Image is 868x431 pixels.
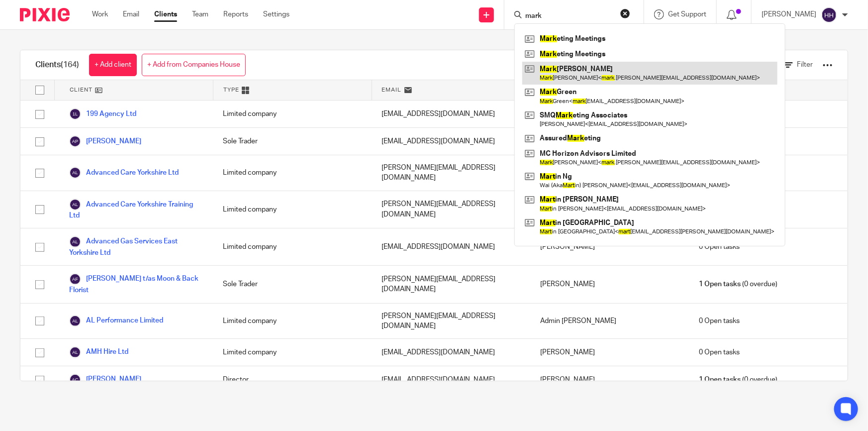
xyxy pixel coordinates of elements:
div: Limited company [213,101,372,127]
button: Clear [620,8,630,18]
span: (0 overdue) [699,279,777,289]
span: 1 Open tasks [699,279,741,289]
img: svg%3E [69,273,81,285]
div: Limited company [213,191,372,228]
div: Sole Trader [213,128,372,155]
img: svg%3E [69,236,81,248]
span: Type [223,86,239,94]
span: (164) [61,61,79,69]
a: Advanced Gas Services East Yorkshire Ltd [69,236,203,258]
div: Limited company [213,155,372,191]
span: 1 Open tasks [699,375,741,385]
img: Pixie [20,8,70,21]
div: [PERSON_NAME][EMAIL_ADDRESS][DOMAIN_NAME] [372,155,530,191]
span: Client [70,86,93,94]
div: [PERSON_NAME][EMAIL_ADDRESS][DOMAIN_NAME] [372,304,530,339]
a: [PERSON_NAME] t/as Moon & Back Florist [69,273,203,295]
span: 0 Open tasks [699,242,740,252]
div: [PERSON_NAME] [530,228,689,265]
img: svg%3E [69,374,81,386]
a: Advanced Care Yorkshire Ltd [69,167,179,179]
div: [EMAIL_ADDRESS][DOMAIN_NAME] [372,128,530,155]
img: svg%3E [821,7,837,23]
span: Email [382,86,402,94]
a: Email [123,9,139,19]
a: Advanced Care Yorkshire Training Ltd [69,199,203,220]
a: + Add client [89,54,137,76]
div: Limited company [213,228,372,265]
span: (0 overdue) [699,375,777,385]
img: svg%3E [69,199,81,211]
div: [EMAIL_ADDRESS][DOMAIN_NAME] [372,366,530,393]
img: svg%3E [69,315,81,327]
a: [PERSON_NAME] [69,135,141,147]
span: Get Support [668,11,706,18]
img: svg%3E [69,167,81,179]
div: Limited company [213,339,372,366]
span: 0 Open tasks [699,347,740,357]
div: Admin [PERSON_NAME] [530,304,689,339]
div: [PERSON_NAME] [530,339,689,366]
div: [PERSON_NAME][EMAIL_ADDRESS][DOMAIN_NAME] [372,266,530,303]
div: [EMAIL_ADDRESS][DOMAIN_NAME] [372,228,530,265]
a: AL Performance Limited [69,315,163,327]
img: svg%3E [69,108,81,120]
div: [EMAIL_ADDRESS][DOMAIN_NAME] [372,101,530,127]
div: [EMAIL_ADDRESS][DOMAIN_NAME] [372,339,530,366]
div: [PERSON_NAME] [530,266,689,303]
h1: Clients [35,60,79,70]
img: svg%3E [69,135,81,147]
a: Clients [154,9,177,19]
a: [PERSON_NAME] [69,374,141,386]
span: 0 Open tasks [699,316,740,326]
a: + Add from Companies House [142,54,246,76]
div: Sole Trader [213,266,372,303]
a: Team [192,9,208,19]
input: Select all [30,81,49,100]
a: AMH Hire Ltd [69,346,128,358]
div: Director [213,366,372,393]
input: Search [524,12,614,21]
span: Filter [797,61,813,68]
div: Limited company [213,304,372,339]
p: [PERSON_NAME] [762,9,816,19]
div: [PERSON_NAME][EMAIL_ADDRESS][DOMAIN_NAME] [372,191,530,228]
a: Work [92,9,108,19]
div: [PERSON_NAME] [530,366,689,393]
a: Settings [263,9,289,19]
img: svg%3E [69,346,81,358]
a: Reports [223,9,248,19]
a: 199 Agency Ltd [69,108,136,120]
